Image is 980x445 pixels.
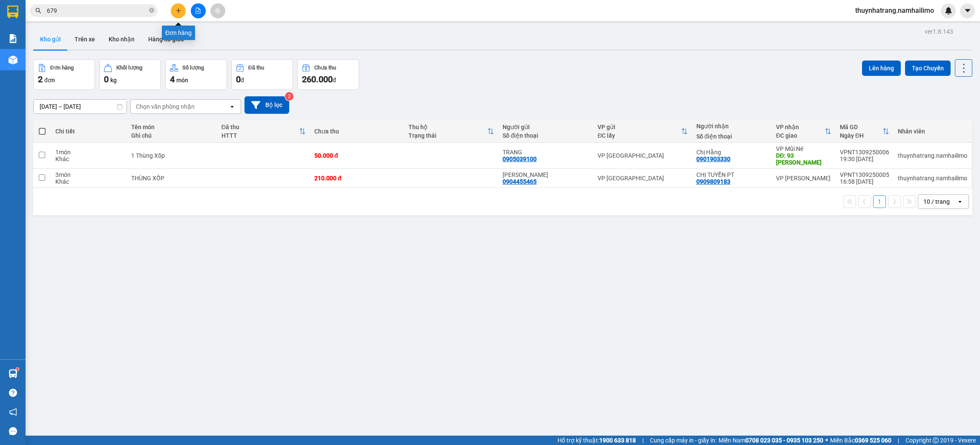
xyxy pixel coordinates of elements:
[297,59,359,90] button: Chưa thu260.000đ
[840,149,889,156] div: VPNT1309250006
[776,145,831,152] div: VP Mũi Né
[905,61,951,76] button: Tạo Chuyến
[136,102,195,111] div: Chọn văn phòng nhận
[503,171,589,178] div: HÙNG HUYỀN
[55,128,123,135] div: Chi tiết
[314,128,400,135] div: Chưa thu
[745,437,823,444] strong: 0708 023 035 - 0935 103 250
[696,171,767,178] div: CHỊ TUYỀN PT
[598,124,681,130] div: VP gửi
[696,123,767,130] div: Người nhận
[149,7,154,15] span: close-circle
[776,175,831,182] div: VP [PERSON_NAME]
[558,436,636,445] span: Hỗ trợ kỹ thuật:
[840,132,882,139] div: Ngày ĐH
[149,8,154,13] span: close-circle
[215,8,221,14] span: aim
[314,175,400,182] div: 210.000 đ
[599,437,636,444] strong: 1900 633 818
[302,74,333,84] span: 260.000
[598,175,688,182] div: VP [GEOGRAPHIC_DATA]
[236,74,241,84] span: 0
[650,436,716,445] span: Cung cấp máy in - giấy in:
[696,133,767,140] div: Số điện thoại
[182,65,204,71] div: Số lượng
[840,124,882,130] div: Mã GD
[217,120,310,143] th: Toggle SortBy
[38,74,43,84] span: 2
[7,6,18,18] img: logo-vxr
[16,368,19,370] sup: 1
[55,171,123,178] div: 3 món
[131,175,213,182] div: THÙNG XỐP
[35,8,41,14] span: search
[964,7,971,14] span: caret-down
[55,149,123,156] div: 1 món
[898,436,899,445] span: |
[404,120,498,143] th: Toggle SortBy
[33,59,95,90] button: Đơn hàng2đơn
[830,436,891,445] span: Miền Bắc
[696,178,730,185] div: 0909809183
[33,29,68,49] button: Kho gửi
[855,437,891,444] strong: 0369 525 060
[55,178,123,185] div: Khác
[9,427,17,435] span: message
[696,156,730,162] div: 0901903330
[141,29,191,49] button: Hàng đã giao
[598,132,681,139] div: ĐC lấy
[116,65,142,71] div: Khối lượng
[50,65,74,71] div: Đơn hàng
[55,156,123,162] div: Khác
[9,389,17,397] span: question-circle
[47,6,147,15] input: Tìm tên, số ĐT hoặc mã đơn
[34,100,126,113] input: Select a date range.
[314,65,336,71] div: Chưa thu
[104,74,109,84] span: 0
[840,171,889,178] div: VPNT1309250005
[170,74,175,84] span: 4
[923,197,950,206] div: 10 / trang
[241,77,244,84] span: đ
[102,29,141,49] button: Kho nhận
[503,178,537,185] div: 0904455465
[696,149,767,156] div: Chị Hằng
[925,27,953,36] div: ver 1.8.143
[503,124,589,130] div: Người gửi
[44,77,55,84] span: đơn
[408,124,487,130] div: Thu hộ
[165,59,227,90] button: Số lượng4món
[848,5,941,16] span: thuynhatrang.namhailimo
[248,65,264,71] div: Đã thu
[933,437,939,443] span: copyright
[960,3,975,18] button: caret-down
[593,120,692,143] th: Toggle SortBy
[825,439,828,442] span: ⚪️
[221,132,299,139] div: HTTT
[840,178,889,185] div: 16:58 [DATE]
[131,124,213,130] div: Tên món
[836,120,894,143] th: Toggle SortBy
[333,77,336,84] span: đ
[195,8,201,14] span: file-add
[598,152,688,159] div: VP [GEOGRAPHIC_DATA]
[9,34,17,43] img: solution-icon
[131,132,213,139] div: Ghi chú
[210,3,225,18] button: aim
[772,120,836,143] th: Toggle SortBy
[99,59,161,90] button: Khối lượng0kg
[244,96,289,114] button: Bộ lọc
[776,152,831,166] div: DĐ: 93 NGUYỄN ĐÌNH CHIỂU
[873,195,886,208] button: 1
[176,77,188,84] span: món
[68,29,102,49] button: Trên xe
[840,156,889,162] div: 19:30 [DATE]
[776,124,825,130] div: VP nhận
[191,3,206,18] button: file-add
[898,128,967,135] div: Nhân viên
[957,198,963,205] svg: open
[503,132,589,139] div: Số điện thoại
[503,149,589,156] div: TRANG
[898,175,967,182] div: thuynhatrang.namhailimo
[162,26,195,40] div: Đơn hàng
